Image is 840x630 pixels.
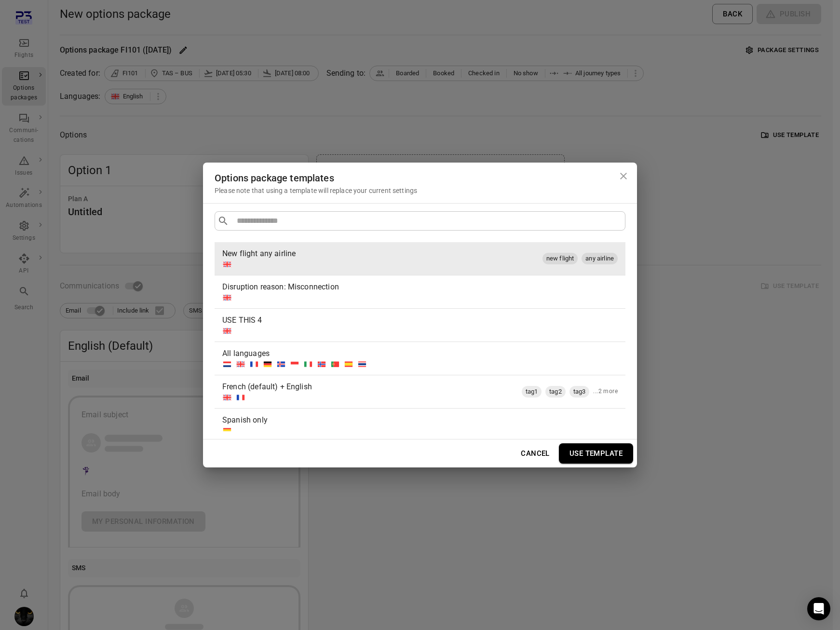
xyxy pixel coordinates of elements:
div: ...2 more [593,387,618,397]
div: French (default) + Englishtag1tag2tag3...2 more [215,375,625,408]
div: French (default) + English [222,381,518,393]
div: New flight any airline [222,248,539,260]
span: tag2 [545,387,566,397]
span: any airline [582,254,618,263]
div: New flight any airlinenew flightany airline [215,242,625,275]
div: Please note that using a template will replace your current settings [215,186,625,195]
div: All languages [215,342,625,375]
div: Options package templates [215,170,625,186]
span: tag1 [522,387,542,397]
span: new flight [542,254,578,263]
button: Use template [559,443,633,464]
div: Spanish only [215,409,625,441]
button: Cancel [515,443,555,464]
div: Spanish only [222,414,614,426]
div: Open Intercom Messenger [807,597,830,620]
div: All languages [222,348,614,359]
div: Disruption reason: Misconnection [215,275,625,308]
div: USE THIS 4 [215,309,625,342]
div: Disruption reason: Misconnection [222,281,614,293]
span: tag3 [569,387,590,397]
div: USE THIS 4 [222,315,614,326]
button: Close dialog [614,166,633,186]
